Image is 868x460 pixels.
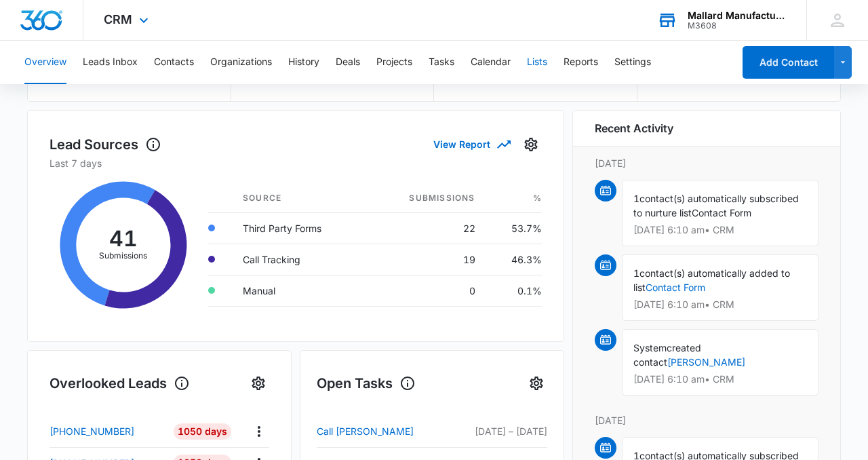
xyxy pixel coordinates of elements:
[368,244,486,275] td: 19
[288,41,319,84] button: History
[376,41,412,84] button: Projects
[633,267,639,279] span: 1
[248,372,269,394] button: Settings
[429,41,454,84] button: Tasks
[520,134,542,155] button: Settings
[368,184,486,213] th: Submissions
[232,212,368,244] td: Third Party Forms
[486,244,542,275] td: 46.3%
[104,12,132,26] span: CRM
[50,424,163,438] a: [PHONE_NUMBER]
[24,41,66,84] button: Overview
[174,423,231,440] div: 1050 Days
[336,41,360,84] button: Deals
[633,342,701,368] span: created contact
[633,342,667,353] span: System
[614,41,651,84] button: Settings
[83,41,138,84] button: Leads Inbox
[50,373,190,394] h1: Overlooked Leads
[50,134,161,155] h1: Lead Sources
[595,156,818,170] p: [DATE]
[486,184,542,213] th: %
[633,300,807,309] p: [DATE] 6:10 am • CRM
[471,41,511,84] button: Calendar
[50,156,542,170] p: Last 7 days
[633,225,807,235] p: [DATE] 6:10 am • CRM
[633,193,639,204] span: 1
[688,21,787,31] div: account id
[448,424,547,438] p: [DATE] – [DATE]
[210,41,272,84] button: Organizations
[595,413,818,427] p: [DATE]
[232,184,368,213] th: Source
[595,120,673,136] h6: Recent Activity
[154,41,194,84] button: Contacts
[232,244,368,275] td: Call Tracking
[368,212,486,244] td: 22
[433,132,509,156] button: View Report
[527,41,547,84] button: Lists
[667,356,745,368] a: [PERSON_NAME]
[232,275,368,306] td: Manual
[633,375,807,384] p: [DATE] 6:10 am • CRM
[692,207,751,218] span: Contact Form
[50,424,134,438] p: [PHONE_NUMBER]
[646,282,705,293] a: Contact Form
[317,373,416,394] h1: Open Tasks
[368,275,486,306] td: 0
[633,267,790,293] span: contact(s) automatically added to list
[486,275,542,306] td: 0.1%
[248,421,269,442] button: Actions
[526,372,547,394] button: Settings
[564,41,598,84] button: Reports
[633,193,799,218] span: contact(s) automatically subscribed to nurture list
[317,423,448,440] a: Call [PERSON_NAME]
[486,212,542,244] td: 53.7%
[743,46,834,79] button: Add Contact
[688,10,787,21] div: account name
